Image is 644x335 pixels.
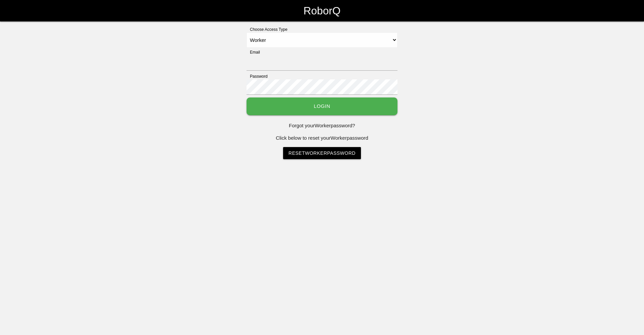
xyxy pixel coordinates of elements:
button: Login [247,97,397,115]
a: ResetWorkerPassword [283,147,361,159]
p: Click below to reset your Worker password [247,134,397,142]
label: Email [247,49,260,55]
label: Choose Access Type [247,26,287,32]
p: Forgot your Worker password? [247,122,397,130]
label: Password [247,73,268,79]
